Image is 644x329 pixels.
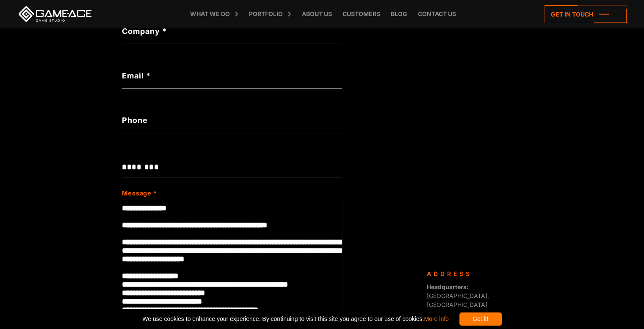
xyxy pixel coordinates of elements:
[122,25,342,37] label: Company *
[122,114,342,126] label: Phone
[427,283,469,290] strong: Headquarters:
[142,312,448,326] span: We use cookies to enhance your experience. By continuing to visit this site you agree to our use ...
[424,315,448,322] a: More info
[122,70,342,81] label: Email *
[544,5,627,23] a: Get in touch
[122,189,157,198] label: Message *
[459,312,502,326] div: Got it!
[427,269,516,278] div: Address
[427,283,489,308] span: [GEOGRAPHIC_DATA], [GEOGRAPHIC_DATA]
